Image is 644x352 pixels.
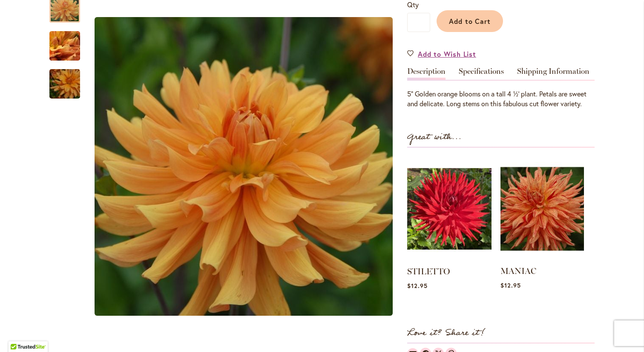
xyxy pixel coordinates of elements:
[6,322,30,346] iframe: Launch Accessibility Center
[407,130,462,144] strong: Great with...
[459,67,504,80] a: Specifications
[34,64,95,105] img: ANDREW CHARLES
[407,326,485,340] strong: Love it? Share it!
[407,89,595,109] div: 5” Golden orange blooms on a tall 4 ½’ plant. Petals are sweet and delicate. Long stems on this f...
[500,281,521,289] span: $12.95
[407,67,595,109] div: Detailed Product Info
[49,23,89,61] div: ANDREW CHARLES
[407,49,476,59] a: Add to Wish List
[34,23,95,69] img: ANDREW CHARLES
[500,157,584,261] img: MANIAC
[407,67,446,80] a: Description
[449,17,491,26] span: Add to Cart
[407,156,492,262] img: STILETTO
[500,266,536,276] a: MANIAC
[95,17,393,316] img: ANDREW CHARLES
[407,282,428,290] span: $12.95
[49,61,80,99] div: ANDREW CHARLES
[418,49,476,59] span: Add to Wish List
[437,10,503,32] button: Add to Cart
[407,266,450,276] a: STILETTO
[517,67,589,80] a: Shipping Information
